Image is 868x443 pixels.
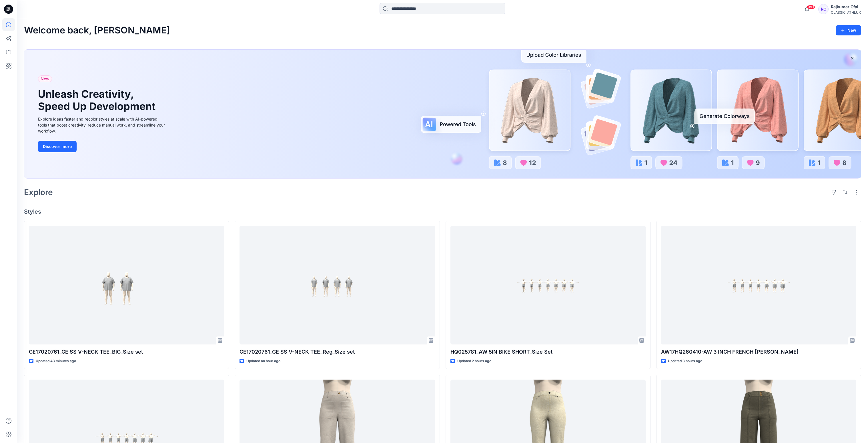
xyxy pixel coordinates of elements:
[818,4,829,14] div: RC
[29,226,224,345] a: GE17020761_GE SS V-NECK TEE_BIG_Size set
[836,25,861,35] button: New
[450,348,646,356] p: HQ025781_AW 5IN BIKE SHORT_Size Set
[240,226,435,345] a: GE17020761_GE SS V-NECK TEE_Reg_Size set
[38,88,158,113] h1: Unleash Creativity, Speed Up Development
[24,25,170,36] h2: Welcome back, [PERSON_NAME]
[661,226,856,345] a: AW17HQ260410-AW 3 INCH FRENCH TERRY SHORT
[38,141,167,152] a: Discover more
[807,5,815,9] span: 99+
[668,358,702,364] p: Updated 3 hours ago
[246,358,280,364] p: Updated an hour ago
[831,3,861,10] div: Rajkumar Cfai
[29,348,224,356] p: GE17020761_GE SS V-NECK TEE_BIG_Size set
[661,348,856,356] p: AW17HQ260410-AW 3 INCH FRENCH [PERSON_NAME]
[24,188,53,197] h2: Explore
[41,75,49,82] span: New
[450,226,646,345] a: HQ025781_AW 5IN BIKE SHORT_Size Set
[38,116,167,134] div: Explore ideas faster and recolor styles at scale with AI-powered tools that boost creativity, red...
[457,358,491,364] p: Updated 2 hours ago
[831,10,861,15] div: CLASSIC_ATHLUX
[24,208,861,215] h4: Styles
[38,141,77,152] button: Discover more
[36,358,76,364] p: Updated 43 minutes ago
[240,348,435,356] p: GE17020761_GE SS V-NECK TEE_Reg_Size set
